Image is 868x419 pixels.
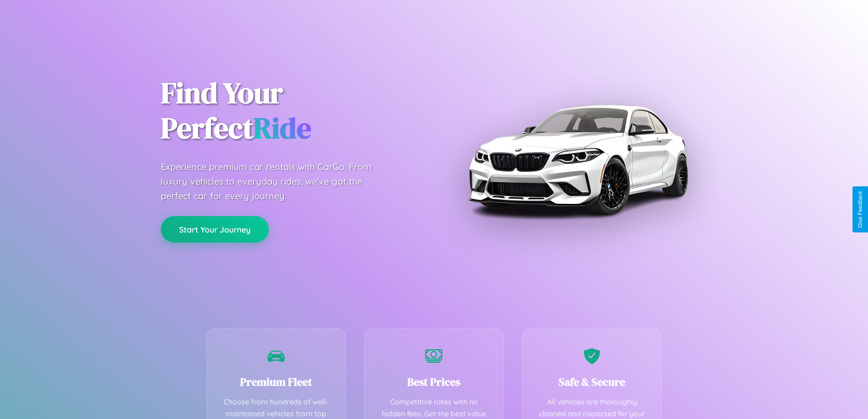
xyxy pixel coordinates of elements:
div: Give Feedback [857,191,863,228]
h3: Safe & Secure [536,374,648,389]
button: Start Your Journey [161,216,269,243]
span: Ride [253,108,311,148]
h3: Premium Fleet [221,374,332,389]
h3: Best Prices [378,374,490,389]
img: Premium BMW car rental vehicle [464,46,692,274]
h1: Find Your Perfect [161,76,421,146]
p: Experience premium car rentals with CarGo. From luxury vehicles to everyday rides, we've got the ... [161,160,389,203]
